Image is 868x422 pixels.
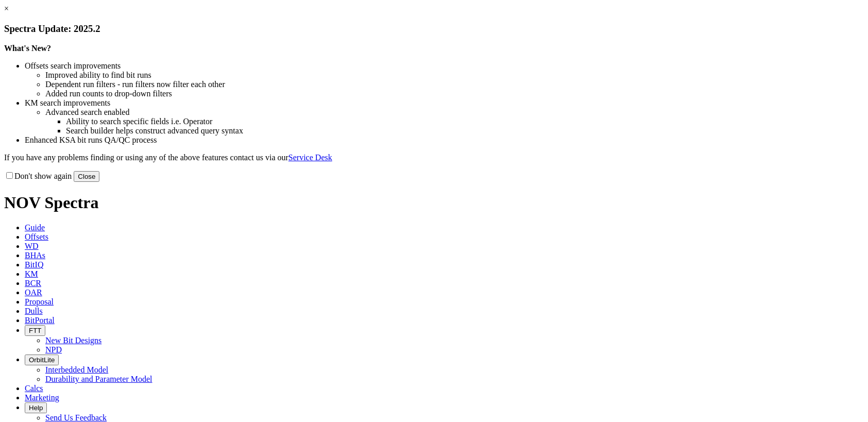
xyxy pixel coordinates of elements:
[25,136,864,145] li: Enhanced KSA bit runs QA/QC process
[25,297,54,306] span: Proposal
[29,404,43,412] span: Help
[25,269,38,278] span: KM
[29,356,55,364] span: OrbitLite
[25,260,43,269] span: BitIQ
[45,108,864,117] li: Advanced search enabled
[6,172,13,179] input: Don't show again
[4,4,9,13] a: ×
[45,375,152,383] a: Durability and Parameter Model
[25,223,45,232] span: Guide
[25,242,39,250] span: WD
[4,153,864,162] p: If you have any problems finding or using any of the above features contact us via our
[66,126,864,136] li: Search builder helps construct advanced query syntax
[25,316,55,325] span: BitPortal
[74,171,99,182] button: Close
[4,193,864,212] h1: NOV Spectra
[288,153,332,162] a: Service Desk
[25,384,43,393] span: Calcs
[25,307,43,315] span: Dulls
[25,393,59,402] span: Marketing
[25,232,48,241] span: Offsets
[25,251,45,260] span: BHAs
[66,117,864,126] li: Ability to search specific fields i.e. Operator
[45,413,107,422] a: Send Us Feedback
[25,288,42,297] span: OAR
[4,172,72,180] label: Don't show again
[4,44,51,53] strong: What's New?
[29,327,41,334] span: FTT
[25,279,41,288] span: BCR
[4,23,864,35] h3: Spectra Update: 2025.2
[45,365,108,374] a: Interbedded Model
[45,71,864,80] li: Improved ability to find bit runs
[25,61,864,71] li: Offsets search improvements
[45,80,864,89] li: Dependent run filters - run filters now filter each other
[45,345,62,354] a: NPD
[25,98,864,108] li: KM search improvements
[45,336,101,345] a: New Bit Designs
[45,89,864,98] li: Added run counts to drop-down filters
